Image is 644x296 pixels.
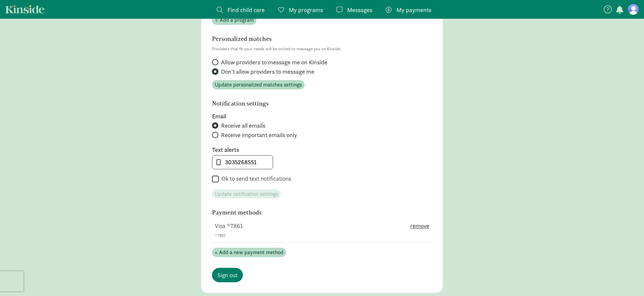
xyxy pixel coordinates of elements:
[221,122,265,130] span: Receive all emails
[212,268,243,282] a: Sign out
[212,219,398,242] td: Visa *7861
[289,5,323,14] span: My programs
[212,80,305,90] button: Update personalized matches settings
[212,45,432,53] p: Providers that fit your needs will be invited to message you on Kinside.
[212,100,396,107] h6: Notification settings
[215,190,278,198] span: Update notification settings
[221,131,297,139] span: Receive important emails only
[347,5,372,14] span: Messages
[221,58,327,66] span: Allow providers to message me on Kinside
[212,209,396,216] h6: Payment methods
[212,189,281,199] button: Update notification settings
[221,68,314,76] span: Don't allow providers to message me
[215,81,302,89] span: Update personalized matches settings
[5,5,45,13] a: Kinside
[227,5,265,14] span: Find child care
[217,271,237,280] span: Sign out
[219,175,291,183] label: Ok to send text notifications
[212,112,432,120] label: Email
[212,248,286,257] button: + Add a new payment method
[212,156,273,169] input: 555-555-5555
[396,5,431,14] span: My payments
[215,248,283,256] span: + Add a new payment method
[212,15,257,25] button: Add a program
[215,233,226,238] span: *7861
[212,146,432,154] label: Text alerts
[220,16,254,24] span: Add a program
[212,36,396,42] h6: Personalized matches
[410,221,429,230] button: remove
